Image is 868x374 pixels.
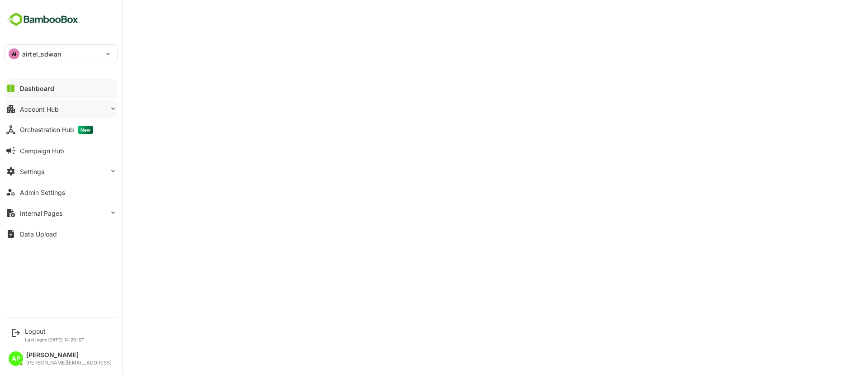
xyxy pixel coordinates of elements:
[25,327,85,335] div: Logout
[20,189,65,196] div: Admin Settings
[20,147,64,155] div: Campaign Hub
[26,351,112,359] div: [PERSON_NAME]
[20,85,54,92] div: Dashboard
[26,360,112,366] div: [PERSON_NAME][EMAIL_ADDRESS]
[9,351,23,366] div: AP
[9,48,19,59] div: AI
[25,337,85,342] p: Last login: [DATE] 14:29 IST
[20,105,59,113] div: Account Hub
[5,100,118,118] button: Account Hub
[5,142,118,160] button: Campaign Hub
[5,11,81,28] img: BambooboxFullLogoMark.5f36c76dfaba33ec1ec1367b70bb1252.svg
[5,162,118,180] button: Settings
[5,79,118,97] button: Dashboard
[5,204,118,222] button: Internal Pages
[20,209,62,217] div: Internal Pages
[78,126,93,134] span: New
[5,121,118,139] button: Orchestration HubNew
[20,230,57,238] div: Data Upload
[5,225,118,243] button: Data Upload
[20,126,93,134] div: Orchestration Hub
[20,168,44,175] div: Settings
[5,45,117,63] div: AIairtel_sdwan
[5,183,118,201] button: Admin Settings
[22,49,61,59] p: airtel_sdwan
